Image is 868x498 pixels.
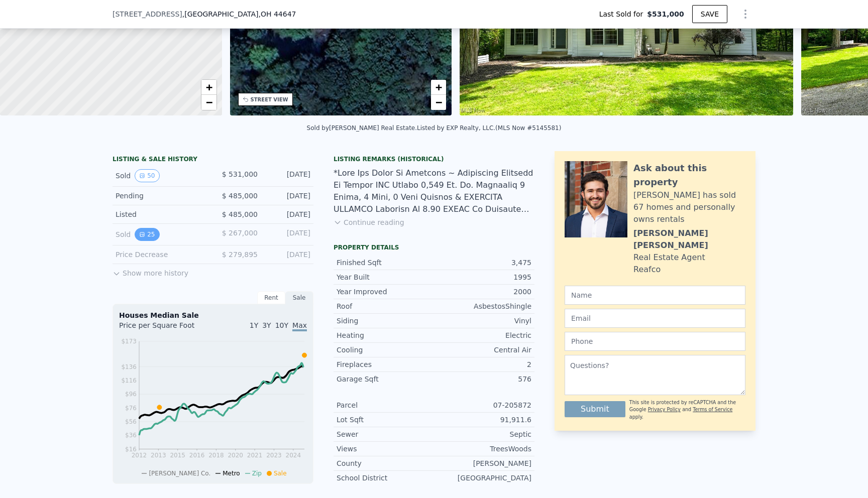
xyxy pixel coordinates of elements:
div: Views [337,444,434,454]
span: $ 485,000 [222,192,258,200]
button: SAVE [692,5,727,23]
div: 2000 [434,287,531,297]
input: Name [565,286,745,305]
div: Reafco [633,264,661,276]
div: [DATE] [266,209,310,219]
tspan: 2021 [247,452,263,459]
div: AsbestosShingle [434,301,531,311]
div: Listed by EXP Realty, LLC. (MLS Now #5145581) [417,125,561,132]
div: [PERSON_NAME] [434,458,531,468]
tspan: 2020 [228,452,243,459]
div: Sold [116,169,205,182]
div: Price per Square Foot [119,320,213,336]
div: Heating [337,330,434,340]
div: County [337,458,434,468]
tspan: 2013 [151,452,166,459]
tspan: 2015 [170,452,185,459]
div: 91,911.6 [434,415,531,425]
tspan: 2016 [189,452,205,459]
div: [GEOGRAPHIC_DATA] [434,473,531,483]
tspan: $16 [125,446,137,453]
div: Garage Sqft [337,374,434,384]
a: Terms of Service [693,407,732,412]
tspan: $116 [121,377,137,384]
div: [PERSON_NAME] has sold 67 homes and personally owns rentals [633,189,745,225]
div: TreesWoods [434,444,531,454]
div: Cooling [337,345,434,355]
div: Sale [285,291,313,304]
div: Houses Median Sale [119,310,307,320]
div: [PERSON_NAME] [PERSON_NAME] [633,227,745,252]
button: View historical data [135,169,159,182]
a: Zoom out [431,95,446,110]
div: Listed [116,209,205,219]
tspan: $36 [125,432,137,439]
div: Pending [116,191,205,201]
tspan: 2023 [266,452,282,459]
div: 576 [434,374,531,384]
div: LISTING & SALE HISTORY [113,155,313,165]
span: 3Y [262,321,271,329]
div: Property details [334,243,534,252]
span: + [436,81,442,93]
a: Zoom in [201,80,216,95]
span: Zip [252,470,262,477]
button: Show more history [113,264,188,278]
div: *Lore Ips Dolor Si Ametcons ~ Adipiscing Elitsedd Ei Tempor INC Utlabo 0,549 Et. Do. Magnaaliq 9 ... [334,167,534,215]
span: Last Sold for [599,9,647,19]
div: Year Built [337,272,434,282]
input: Email [565,309,745,328]
div: This site is protected by reCAPTCHA and the Google and apply. [629,399,745,421]
tspan: 2018 [208,452,224,459]
div: Septic [434,429,531,439]
span: $531,000 [647,9,684,19]
a: Zoom out [201,95,216,110]
input: Phone [565,332,745,351]
span: − [205,96,212,108]
div: Finished Sqft [337,258,434,268]
span: $ 279,895 [222,251,258,259]
tspan: $76 [125,405,137,412]
div: Parcel [337,400,434,410]
button: View historical data [135,228,159,241]
span: $ 485,000 [222,210,258,218]
span: Sale [274,470,287,477]
span: Max [292,321,307,331]
div: 2 [434,359,531,369]
div: Siding [337,316,434,326]
div: Listing Remarks (Historical) [334,155,534,163]
div: Sold by [PERSON_NAME] Real Estate . [307,125,417,132]
div: Electric [434,330,531,340]
tspan: $136 [121,363,137,370]
div: Lot Sqft [337,415,434,425]
tspan: 2012 [132,452,147,459]
span: [STREET_ADDRESS] [113,9,182,19]
span: − [436,96,442,108]
div: Fireplaces [337,359,434,369]
div: Roof [337,301,434,311]
span: + [205,81,212,93]
tspan: $173 [121,338,137,345]
span: 1Y [250,321,258,329]
a: Privacy Policy [648,407,681,412]
div: Year Improved [337,287,434,297]
span: , OH 44647 [258,10,296,18]
button: Show Options [735,4,755,24]
div: Real Estate Agent [633,252,705,264]
div: STREET VIEW [251,96,288,103]
button: Submit [565,401,625,417]
div: Price Decrease [116,250,205,260]
span: [PERSON_NAME] Co. [149,470,210,477]
tspan: 2024 [286,452,301,459]
a: Zoom in [431,80,446,95]
div: 1995 [434,272,531,282]
span: $ 531,000 [222,170,258,178]
div: Sold [116,228,205,241]
div: Central Air [434,345,531,355]
div: 3,475 [434,258,531,268]
div: [DATE] [266,169,310,182]
div: Ask about this property [633,161,745,189]
span: 10Y [275,321,288,329]
span: , [GEOGRAPHIC_DATA] [182,9,296,19]
div: [DATE] [266,250,310,260]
